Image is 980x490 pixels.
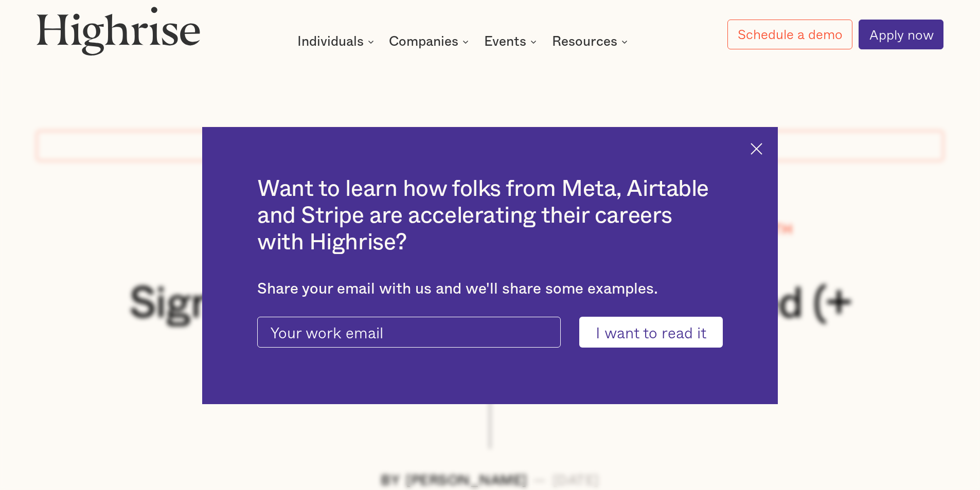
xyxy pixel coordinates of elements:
form: current-ascender-blog-article-modal-form [257,317,723,348]
div: Companies [389,35,472,48]
img: Cross icon [751,143,762,155]
div: Events [484,35,540,48]
div: Share your email with us and we'll share some examples. [257,280,723,298]
img: Highrise logo [37,6,200,56]
div: Resources [552,35,631,48]
h2: Want to learn how folks from Meta, Airtable and Stripe are accelerating their careers with Highrise? [257,176,723,256]
a: Schedule a demo [727,20,853,49]
a: Apply now [859,20,943,49]
div: Individuals [297,35,377,48]
input: I want to read it [579,317,723,348]
input: Your work email [257,317,561,348]
div: Events [484,35,526,48]
div: Resources [552,35,617,48]
div: Individuals [297,35,364,48]
div: Companies [389,35,458,48]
